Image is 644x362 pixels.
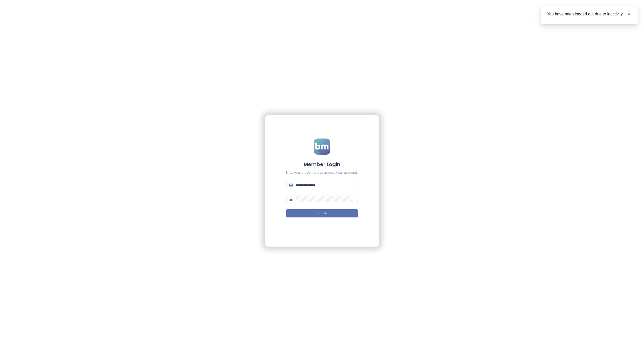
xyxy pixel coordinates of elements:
[286,170,358,175] div: Enter your credentials to access your account.
[627,12,631,16] span: close
[286,161,358,168] h4: Member Login
[314,139,330,155] img: logo
[317,211,327,216] span: Sign In
[289,197,293,201] span: lock
[286,209,358,217] button: Sign In
[547,11,632,17] div: You have been logged out due to inactivity.
[289,183,293,187] span: mail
